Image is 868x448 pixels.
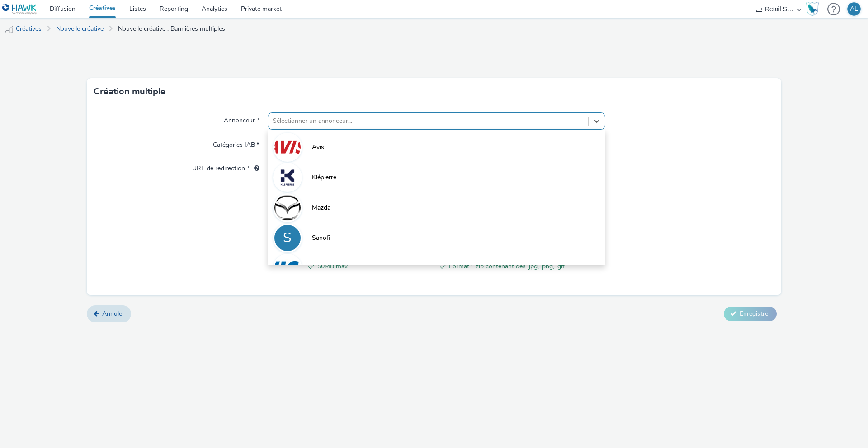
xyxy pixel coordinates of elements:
[312,233,330,243] span: Sanofi
[283,225,292,251] div: S
[87,305,131,322] a: Annuler
[724,307,777,321] button: Enregistrer
[102,309,124,318] span: Annuler
[850,2,858,16] div: AL
[317,261,433,272] span: 50MB max
[113,18,230,40] a: Nouvelle créative : Bannières multiples
[274,255,301,281] img: VISA
[806,2,819,16] img: Hawk Academy
[312,173,336,182] span: Klépierre
[274,195,301,221] img: Mazda
[806,2,823,16] a: Hawk Academy
[52,18,108,40] a: Nouvelle créative
[274,134,301,160] img: Avis
[189,160,263,173] label: URL de redirection *
[449,261,565,272] span: Format : .zip contenant des .jpg, .png, .gif
[209,137,263,149] label: Catégories IAB *
[250,164,259,173] div: L'URL de redirection sera utilisée comme URL de validation avec certains SSP et ce sera l'URL de ...
[312,143,324,152] span: Avis
[5,25,14,34] img: mobile
[312,264,327,273] span: VISA
[312,203,330,212] span: Mazda
[2,4,37,15] img: undefined Logo
[740,309,770,318] span: Enregistrer
[274,162,301,193] img: Klépierre
[94,85,165,98] h3: Création multiple
[220,112,263,125] label: Annonceur *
